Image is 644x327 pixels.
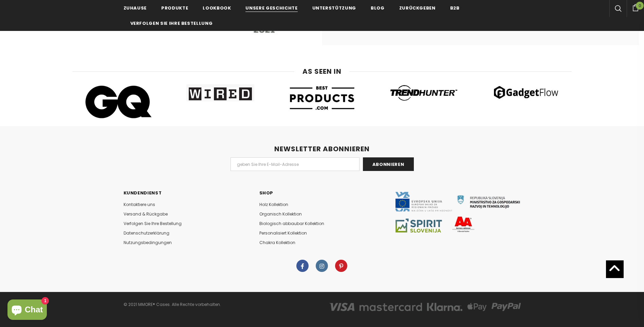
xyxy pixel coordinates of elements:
a: Chakra Kollektion [259,238,295,247]
span: Kontaktiere uns [124,202,155,207]
img: paypal [492,303,521,311]
span: Versand & Rückgabe [124,211,168,217]
span: Organisch Kollektion [259,211,302,217]
span: Zurückgeben [399,5,436,11]
span: SHOP [259,190,274,196]
span: Blog [371,5,385,11]
a: Holz Kollektion [259,200,288,209]
span: NEWSLETTER ABONNIEREN [274,144,370,154]
span: 0 [636,2,644,10]
a: Javni razpis [395,209,521,214]
a: Datenschutzerklärung [124,228,169,238]
span: Produkte [161,5,188,11]
a: Kontaktiere uns [124,200,155,209]
img: Trend Hunter Logo [390,84,458,101]
img: Javni Razpis [395,192,521,233]
a: Biologisch abbaubar Kollektion [259,219,324,228]
span: B2B [450,5,460,11]
a: Nutzungsbedingungen [124,238,172,247]
img: apple_pay [467,303,486,311]
img: Best Products.com Logo [288,84,356,112]
a: Verfolgen Sie Ihre Bestellung [124,219,182,228]
span: Biologisch abbaubar Kollektion [259,221,324,226]
span: Verfolgen Sie Ihre Bestellung [130,20,213,27]
span: Datenschutzerklärung [124,230,169,236]
span: Zuhause [124,5,147,11]
input: Abonnieren [363,157,414,171]
a: 0 [627,3,644,11]
span: Unterstützung [312,5,356,11]
a: Verfolgen Sie Ihre Bestellung [130,15,213,31]
span: Chakra Kollektion [259,240,295,245]
span: Unsere Geschichte [245,5,297,11]
span: Kundendienst [124,190,162,196]
inbox-online-store-chat: Onlineshop-Chat von Shopify [5,299,49,322]
img: visa [329,303,354,311]
span: Holz Kollektion [259,202,288,207]
a: Personalisiert Kollektion [259,228,307,238]
input: Email Address [231,157,360,171]
div: © 2021 MMORE® Cases. Alle Rechte vorbehalten. [124,300,317,309]
img: Gadget Flow Logo [492,84,560,100]
span: Nutzungsbedingungen [124,240,172,245]
span: Verfolgen Sie Ihre Bestellung [124,221,182,226]
a: Organisch Kollektion [259,209,302,219]
span: Lookbook [203,5,231,11]
span: Personalisiert Kollektion [259,230,307,236]
span: AS SEEN IN [302,67,342,76]
a: Versand & Rückgabe [124,209,168,219]
img: GQ Logo [85,84,152,119]
img: american_express [427,303,462,311]
img: master [360,303,422,311]
img: Wired Logo [186,84,254,101]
